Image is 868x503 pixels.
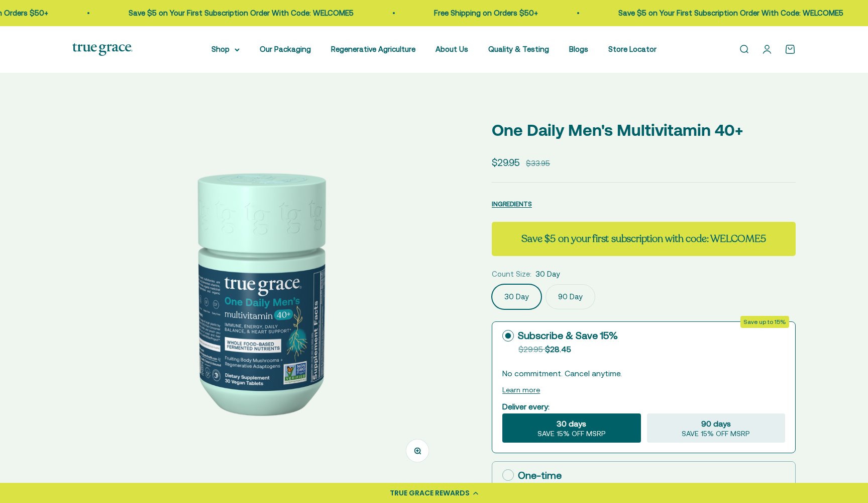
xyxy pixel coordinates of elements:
[492,268,531,280] legend: Count Size:
[618,7,843,19] p: Save $5 on Your First Subscription Order With Code: WELCOME5
[129,7,354,19] p: Save $5 on Your First Subscription Order With Code: WELCOME5
[436,45,468,53] a: About Us
[608,45,657,53] a: Store Locator
[521,232,766,245] strong: Save $5 on your first subscription with code: WELCOME5
[492,155,520,170] sale-price: $29.95
[526,157,550,170] compare-at-price: $33.95
[390,488,470,498] div: TRUE GRACE REWARDS
[492,117,796,143] p: One Daily Men's Multivitamin 40+
[211,43,240,55] summary: Shop
[488,45,549,53] a: Quality & Testing
[72,105,444,477] img: One Daily Men's 40+ Multivitamin
[434,9,538,17] a: Free Shipping on Orders $50+
[569,45,588,53] a: Blogs
[492,198,532,210] button: INGREDIENTS
[331,45,415,53] a: Regenerative Agriculture
[260,45,311,53] a: Our Packaging
[535,268,560,280] span: 30 Day
[492,200,532,208] span: INGREDIENTS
